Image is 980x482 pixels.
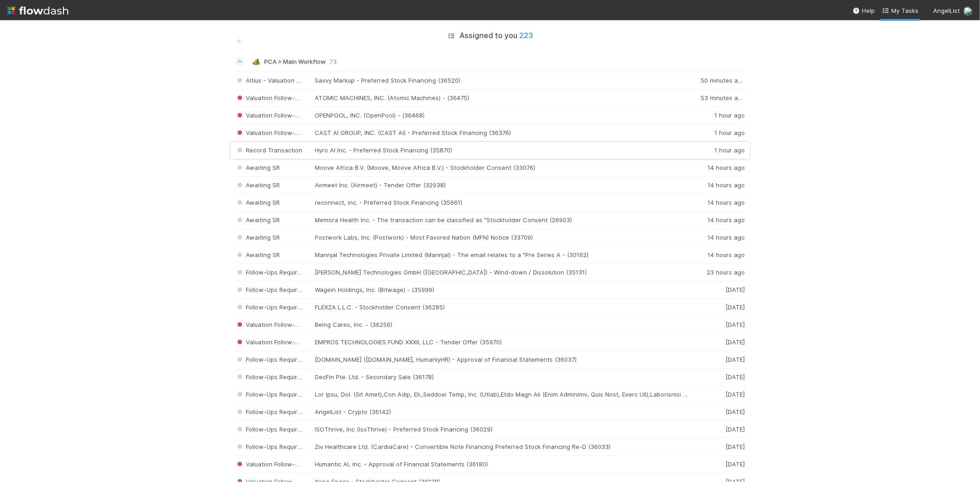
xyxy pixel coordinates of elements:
[690,164,745,172] div: 14 hours ago
[690,199,745,207] div: 14 hours ago
[315,77,690,84] div: Savvy Markup - Preferred Stock Financing (36520)
[330,58,337,65] span: 73
[7,3,68,18] img: logo-inverted-e16ddd16eac7371096b0.svg
[315,199,690,207] div: reconnect, inc. - Preferred Stock Financing (35661)
[690,373,745,381] div: [DATE]
[235,164,280,171] span: Awaiting SR
[690,321,745,329] div: [DATE]
[315,129,690,137] div: CAST AI GROUP, INC. (CAST AI) - Preferred Stock Financing (36376)
[882,7,918,14] span: My Tasks
[235,251,280,258] span: Awaiting SR
[690,94,745,102] div: 53 minutes ago
[690,303,745,311] div: [DATE]
[235,321,334,328] span: Valuation Follow-Ups Required
[690,338,745,346] div: [DATE]
[315,460,690,468] div: Humantic AI, Inc. - Approval of Financial Statements (36180)
[690,356,745,364] div: [DATE]
[933,7,960,14] span: AngelList
[315,251,690,259] div: Mannjal Technologies Private Limited (Mannjal) - The email relates to a "Pre Series A - (30162)
[690,181,745,189] div: 14 hours ago
[315,443,690,451] div: Ziv Healthcare Ltd. (CardiaCare) - Convertible Note Financing Preferred Stock Financing Re-D (36033)
[520,31,533,40] span: 223
[690,391,745,398] div: [DATE]
[252,58,260,65] span: 🏕️
[315,216,690,224] div: Memora Health Inc. - The transaction can be classified as "Stockholder Consent (26903)
[853,6,875,15] div: Help
[315,408,690,416] div: AngelList - Crypto (36142)
[235,460,334,468] span: Valuation Follow-Ups Required
[315,391,690,398] div: Lor Ipsu, Dol. (Sit Amet),Con Adip, Eli.,Seddoei Temp, Inc. (Utlab),Etdo Magn Ali (Enim Adminimv,...
[265,58,326,65] span: PCA > Main Workflow
[690,251,745,259] div: 14 hours ago
[690,129,745,137] div: 1 hour ago
[315,338,690,346] div: EMPROS TECHNOLOGIES FUND XXXII, LLC - Tender Offer (35970)
[235,373,305,381] span: Follow-Ups Required
[882,6,918,15] a: My Tasks
[690,460,745,468] div: [DATE]
[235,426,305,433] span: Follow-Ups Required
[235,356,305,363] span: Follow-Ups Required
[315,164,690,172] div: Moove Africa B.V. (Moove, Moove Africa B.V.) - Stockholder Consent (33076)
[235,94,334,101] span: Valuation Follow-Ups Required
[235,181,280,189] span: Awaiting SR
[315,286,690,294] div: Wagein Holdings, Inc. (Bitwage) - (35999)
[315,181,690,189] div: Airmeet Inc. (Airmeet) - Tender Offer (32938)
[963,6,973,16] img: avatar_5106bb14-94e9-4897-80de-6ae81081f36d.png
[690,77,745,84] div: 50 minutes ago
[235,129,334,136] span: Valuation Follow-Ups Required
[315,94,690,102] div: ATOMIC MACHINES, INC. (Atomic Machines) - (36475)
[315,373,690,381] div: DecFin Pte. Ltd. - Secondary Sale (36178)
[235,443,305,450] span: Follow-Ups Required
[315,426,690,433] div: ISOThrive, Inc (IsoThrive) - Preferred Stock Financing (36029)
[690,443,745,451] div: [DATE]
[235,391,305,398] span: Follow-Ups Required
[690,426,745,433] div: [DATE]
[460,31,533,40] h5: Assigned to you
[690,234,745,241] div: 14 hours ago
[315,356,690,364] div: [DOMAIN_NAME] ([DOMAIN_NAME], HumanlyHR) - Approval of Financial Statements (36037)
[235,77,318,84] span: Altius - Valuation Update
[235,286,305,293] span: Follow-Ups Required
[690,112,745,119] div: 1 hour ago
[235,216,280,224] span: Awaiting SR
[315,234,690,241] div: Postwork Labs, Inc. (Postwork) - Most Favored Nation (MFN) Notice (33709)
[315,269,690,276] div: [PERSON_NAME] Technologies GmbH ([GEOGRAPHIC_DATA]) - Wind-down / Dissolution (35131)
[315,321,690,329] div: Being Cares, Inc. - (36256)
[235,112,334,119] span: Valuation Follow-Ups Required
[690,286,745,294] div: [DATE]
[235,269,305,276] span: Follow-Ups Required
[315,303,690,311] div: FLEXZA L.L.C. - Stockholder Consent (36285)
[235,338,334,346] span: Valuation Follow-Ups Required
[690,408,745,416] div: [DATE]
[235,408,305,415] span: Follow-Ups Required
[235,234,280,241] span: Awaiting SR
[235,303,305,311] span: Follow-Ups Required
[690,216,745,224] div: 14 hours ago
[235,199,280,206] span: Awaiting SR
[690,269,745,276] div: 23 hours ago
[315,112,690,119] div: OPENPOOL, INC. (OpenPool) - (36468)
